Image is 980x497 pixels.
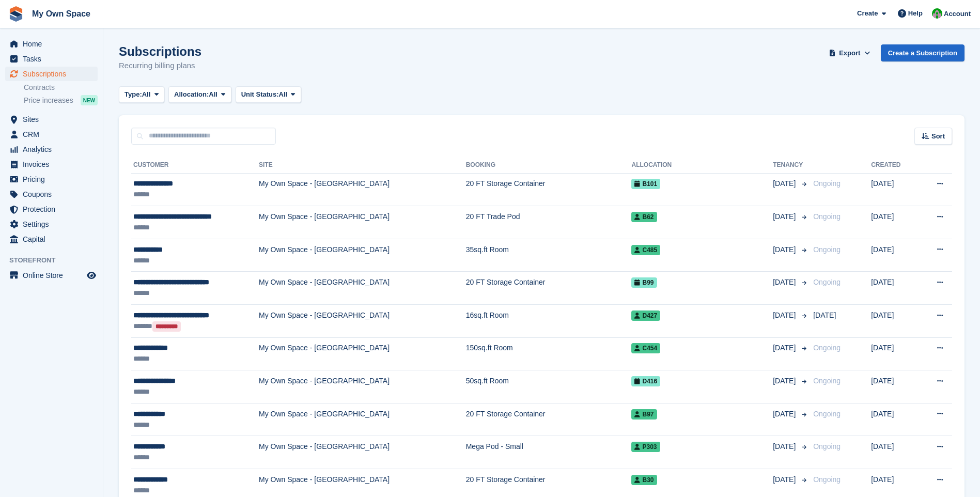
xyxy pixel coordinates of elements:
th: Customer [131,157,259,174]
td: 50sq.ft Room [466,370,632,403]
a: menu [5,187,98,201]
span: D416 [631,376,660,386]
span: Type: [125,89,142,100]
span: [DATE] [773,310,798,321]
span: [DATE] [773,441,798,452]
span: Ongoing [813,475,841,484]
span: Ongoing [813,278,841,286]
td: 20 FT Storage Container [466,272,632,305]
span: [DATE] [773,376,798,386]
span: Protection [23,202,85,216]
a: menu [5,217,98,231]
h1: Subscriptions [119,44,201,58]
td: My Own Space - [GEOGRAPHIC_DATA] [259,305,466,338]
td: Mega Pod - Small [466,436,632,469]
td: My Own Space - [GEOGRAPHIC_DATA] [259,337,466,370]
span: [DATE] [773,277,798,288]
td: [DATE] [871,337,917,370]
td: 20 FT Trade Pod [466,206,632,239]
td: [DATE] [871,239,917,272]
span: Storefront [9,255,103,266]
span: B101 [631,179,660,189]
span: Sites [23,112,85,127]
span: B97 [631,409,657,420]
span: Create [857,8,878,19]
a: menu [5,67,98,81]
span: All [142,89,151,100]
a: Contracts [24,83,98,92]
span: Tasks [23,52,85,66]
p: Recurring billing plans [119,60,201,72]
span: [DATE] [773,474,798,485]
span: B99 [631,277,657,288]
a: menu [5,142,98,157]
span: [DATE] [773,343,798,353]
span: Home [23,37,85,51]
button: Unit Status: All [236,86,301,103]
span: [DATE] [813,311,836,319]
span: C485 [631,245,660,255]
td: [DATE] [871,173,917,206]
span: [DATE] [773,178,798,189]
span: C454 [631,343,660,353]
a: menu [5,52,98,66]
td: 35sq.ft Room [466,239,632,272]
th: Site [259,157,466,174]
button: Allocation: All [168,86,231,103]
td: [DATE] [871,206,917,239]
span: CRM [23,127,85,142]
span: D427 [631,310,660,321]
a: Preview store [85,269,98,282]
td: [DATE] [871,436,917,469]
th: Tenancy [773,157,809,174]
img: stora-icon-8386f47178a22dfd0bd8f6a31ec36ba5ce8667c1dd55bd0f319d3a0aa187defe.svg [8,6,24,22]
span: All [279,89,288,100]
td: 16sq.ft Room [466,305,632,338]
th: Booking [466,157,632,174]
span: Help [908,8,923,19]
td: My Own Space - [GEOGRAPHIC_DATA] [259,272,466,305]
a: menu [5,157,98,172]
span: Ongoing [813,245,841,254]
span: [DATE] [773,211,798,222]
span: Ongoing [813,344,841,352]
span: B30 [631,475,657,485]
a: menu [5,112,98,127]
button: Export [827,44,873,61]
a: Price increases NEW [24,95,98,106]
a: Create a Subscription [881,44,965,61]
span: P303 [631,442,660,452]
button: Type: All [119,86,164,103]
td: My Own Space - [GEOGRAPHIC_DATA] [259,403,466,436]
td: My Own Space - [GEOGRAPHIC_DATA] [259,173,466,206]
span: Invoices [23,157,85,172]
td: 20 FT Storage Container [466,403,632,436]
span: Ongoing [813,410,841,418]
a: My Own Space [28,5,95,22]
td: My Own Space - [GEOGRAPHIC_DATA] [259,370,466,403]
span: Ongoing [813,442,841,451]
span: Pricing [23,172,85,187]
span: [DATE] [773,409,798,420]
a: menu [5,172,98,187]
a: menu [5,127,98,142]
th: Created [871,157,917,174]
span: Ongoing [813,212,841,221]
span: Online Store [23,268,85,283]
img: Paula Harris [932,8,942,19]
span: Unit Status: [241,89,279,100]
span: All [209,89,217,100]
a: menu [5,37,98,51]
td: [DATE] [871,272,917,305]
a: menu [5,232,98,246]
span: Sort [931,131,945,142]
td: 20 FT Storage Container [466,173,632,206]
div: NEW [81,95,98,105]
a: menu [5,202,98,216]
span: Account [944,9,971,19]
td: My Own Space - [GEOGRAPHIC_DATA] [259,436,466,469]
td: My Own Space - [GEOGRAPHIC_DATA] [259,206,466,239]
span: Analytics [23,142,85,157]
span: Ongoing [813,179,841,188]
span: Export [839,48,860,58]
